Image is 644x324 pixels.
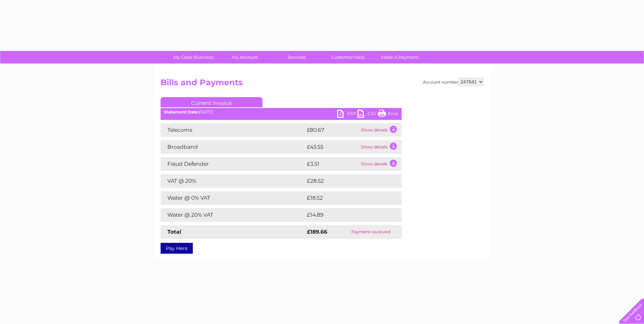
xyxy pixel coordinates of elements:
td: Telecoms [161,123,305,137]
a: CSV [357,110,378,120]
a: Make A Payment [372,51,428,64]
a: Customer Help [320,51,376,64]
td: Fraud Defender [161,157,305,171]
strong: Total [167,229,181,235]
div: Account number [423,78,484,86]
td: £18.52 [305,191,387,205]
td: £43.55 [305,140,359,154]
td: VAT @ 20% [161,174,305,188]
td: £3.51 [305,157,359,171]
td: Show details [359,123,402,137]
td: £80.67 [305,123,359,137]
td: Broadband [161,140,305,154]
h2: Bills and Payments [161,78,484,91]
a: Print [378,110,398,120]
a: My Clear Business [165,51,221,64]
a: PDF [337,110,357,120]
td: £28.52 [305,174,388,188]
td: Water @ 0% VAT [161,191,305,205]
td: Show details [359,140,402,154]
td: £14.89 [305,208,388,222]
a: Services [269,51,325,64]
a: Current Invoice [161,97,262,107]
a: My Account [217,51,273,64]
b: Statement Date: [164,109,199,114]
a: Pay Here [161,243,193,254]
td: Show details [359,157,402,171]
div: [DATE] [161,110,402,114]
td: Payment received [340,225,402,239]
td: Water @ 20% VAT [161,208,305,222]
strong: £189.66 [307,229,327,235]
